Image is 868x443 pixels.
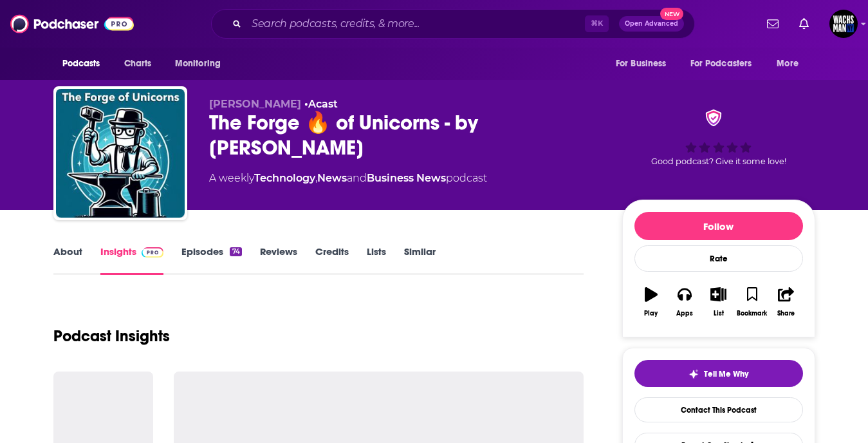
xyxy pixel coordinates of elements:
img: tell me why sparkle [688,369,699,379]
img: The Forge 🔥 of Unicorns - by Michele Brissoni [56,89,185,218]
a: Acast [308,98,338,110]
span: ⌘ K [585,15,609,32]
div: List [714,310,724,317]
span: Charts [124,55,152,73]
button: open menu [607,52,683,76]
a: Technology [254,172,315,184]
div: Bookmark [737,310,767,317]
a: Reviews [260,245,297,275]
span: , [315,172,317,184]
button: Open AdvancedNew [619,16,684,32]
span: Open Advanced [625,21,678,27]
button: open menu [768,52,815,76]
div: A weekly podcast [209,171,487,186]
button: open menu [53,52,117,76]
span: Monitoring [175,55,221,73]
span: Logged in as WachsmanNY [829,10,858,38]
a: InsightsPodchaser Pro [100,245,164,275]
div: Play [644,310,658,317]
div: 74 [230,247,241,256]
span: New [660,8,683,20]
a: Contact This Podcast [634,397,803,422]
span: Podcasts [62,55,100,73]
button: Show profile menu [829,10,858,38]
button: Follow [634,212,803,240]
img: verified Badge [701,109,726,126]
button: Play [634,279,668,325]
a: Show notifications dropdown [794,13,814,35]
input: Search podcasts, credits, & more... [246,14,585,34]
a: Credits [315,245,349,275]
button: Apps [668,279,701,325]
button: Share [769,279,802,325]
button: open menu [682,52,771,76]
a: Similar [404,245,436,275]
div: verified BadgeGood podcast? Give it some love! [622,98,815,178]
img: Podchaser Pro [142,247,164,258]
div: Search podcasts, credits, & more... [211,9,695,39]
div: Rate [634,245,803,272]
a: News [317,172,347,184]
span: and [347,172,367,184]
span: Good podcast? Give it some love! [651,156,786,166]
h1: Podcast Insights [53,326,170,346]
button: tell me why sparkleTell Me Why [634,360,803,387]
span: • [304,98,338,110]
img: Podchaser - Follow, Share and Rate Podcasts [10,12,134,36]
a: Lists [367,245,386,275]
span: Tell Me Why [704,369,748,379]
div: Share [777,310,795,317]
img: User Profile [829,10,858,38]
span: [PERSON_NAME] [209,98,301,110]
button: Bookmark [735,279,769,325]
a: Episodes74 [181,245,241,275]
span: For Business [616,55,667,73]
button: open menu [166,52,237,76]
button: List [701,279,735,325]
span: For Podcasters [690,55,752,73]
a: Business News [367,172,446,184]
div: Apps [676,310,693,317]
span: More [777,55,799,73]
a: About [53,245,82,275]
a: Charts [116,52,160,76]
a: Show notifications dropdown [762,13,784,35]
